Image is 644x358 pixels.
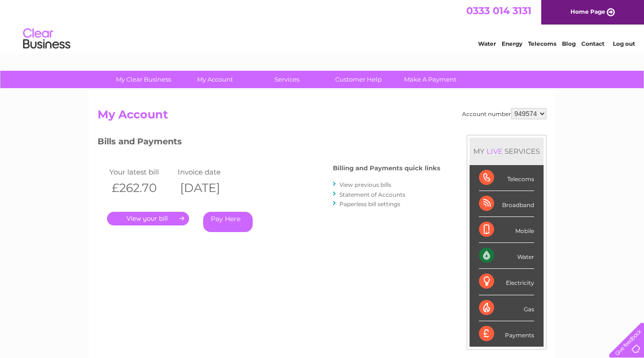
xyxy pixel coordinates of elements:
a: Statement of Accounts [339,191,405,198]
td: Invoice date [175,166,244,178]
a: Customer Help [320,71,397,88]
a: My Account [176,71,254,88]
a: Energy [502,40,522,47]
div: Mobile [479,217,534,243]
div: Water [479,243,534,269]
div: Account number [462,108,546,119]
div: Electricity [479,269,534,295]
div: LIVE [485,147,504,156]
a: Water [478,40,496,47]
a: My Clear Business [105,71,182,88]
a: 0333 014 3131 [466,5,531,17]
div: Payments [479,321,534,347]
a: Blog [562,40,576,47]
h4: Billing and Payments quick links [333,165,440,172]
img: logo.png [23,25,71,53]
a: View previous bills [339,181,391,188]
th: [DATE] [175,178,244,198]
th: £262.70 [107,178,175,198]
a: Paperless bill settings [339,200,400,208]
div: MY SERVICES [470,138,544,165]
div: Telecoms [479,165,534,191]
a: Log out [613,40,635,47]
a: Telecoms [528,40,556,47]
a: Pay Here [203,212,253,232]
a: Make A Payment [391,71,469,88]
a: Contact [581,40,604,47]
td: Your latest bill [107,166,175,178]
a: . [107,212,189,225]
h3: Bills and Payments [98,135,440,151]
div: Broadband [479,191,534,217]
a: Services [248,71,326,88]
div: Gas [479,295,534,321]
div: Clear Business is a trading name of Verastar Limited (registered in [GEOGRAPHIC_DATA] No. 3667643... [100,5,545,46]
h2: My Account [98,108,546,126]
